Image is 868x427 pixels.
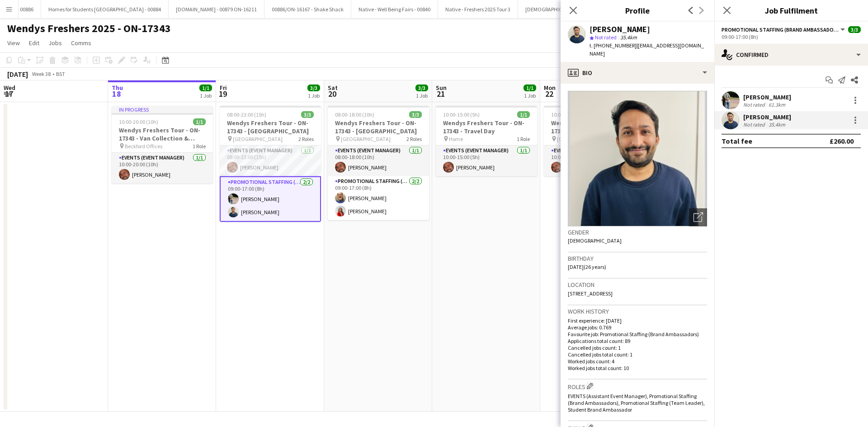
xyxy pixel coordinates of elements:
div: 09:00-17:00 (8h) [722,33,861,40]
span: 2 Roles [298,136,314,142]
button: Native - Well Being Fairs - 00840 [351,0,438,18]
span: Thu [112,84,123,92]
div: BST [56,70,65,77]
span: View [7,39,20,47]
span: [STREET_ADDRESS] [568,290,613,297]
span: 3/3 [409,111,422,118]
span: 18 [110,89,123,99]
span: 3/3 [301,111,314,118]
div: [PERSON_NAME] [743,113,791,121]
h3: Work history [568,307,707,315]
span: Wed [4,84,15,92]
h3: Gender [568,228,707,236]
app-card-role: Events (Event Manager)1/108:00-18:00 (10h)[PERSON_NAME] [328,145,429,176]
p: Applications total count: 89 [568,338,707,344]
app-card-role: Promotional Staffing (Brand Ambassadors)2/209:00-17:00 (8h)[PERSON_NAME][PERSON_NAME] [220,176,321,222]
button: Native - Freshers 2025 Tour 3 [438,0,518,18]
button: Homes for Students [GEOGRAPHIC_DATA] - 00884 [41,0,169,18]
button: [DOMAIN_NAME] - 00879 ON-16211 [169,0,264,18]
h3: Wendys Freshers Tour - ON-17343 - Travel Day [436,119,537,135]
button: Promotional Staffing (Brand Ambassadors) [722,26,846,33]
h3: Wendys Freshers Tour - ON-17343 - Travel Day [544,119,645,135]
app-job-card: In progress10:00-20:00 (10h)1/1Wendys Freshers Tour - ON-17343 - Van Collection & Travel Day Beck... [112,106,213,183]
span: 3/3 [848,26,861,33]
span: Home [449,136,463,142]
span: 3/3 [415,84,428,91]
h3: Wendys Freshers Tour - ON-17343 - Van Collection & Travel Day [112,126,213,142]
div: [PERSON_NAME] [590,25,650,33]
span: 1/1 [199,84,212,91]
div: Confirmed [714,44,868,66]
span: Comms [71,39,91,47]
span: Sat [328,84,338,92]
p: Worked jobs count: 4 [568,358,707,365]
app-job-card: 08:00-23:00 (15h)3/3Wendys Freshers Tour - ON-17343 - [GEOGRAPHIC_DATA] [GEOGRAPHIC_DATA]2 RolesE... [220,106,321,222]
p: Cancelled jobs count: 1 [568,344,707,351]
h3: Birthday [568,254,707,263]
app-card-role: Events (Event Manager)1/110:00-15:00 (5h)[PERSON_NAME] [436,145,537,176]
app-card-role: Events (Event Manager)1/108:00-23:00 (15h)[PERSON_NAME] [220,145,321,176]
span: 10:00-15:00 (5h) [443,111,480,118]
app-job-card: 10:00-15:00 (5h)1/1Wendys Freshers Tour - ON-17343 - Travel Day Home1 RoleEvents (Event Manager)1... [436,106,537,176]
div: 35.4km [767,121,787,128]
p: Favourite job: Promotional Staffing (Brand Ambassadors) [568,331,707,338]
button: 00886/ON-16167 - Shake Shack [264,0,351,18]
button: [DEMOGRAPHIC_DATA][PERSON_NAME] 2025 Tour 2 - 00848 [518,0,669,18]
h3: Location [568,281,707,289]
div: 1 Job [416,92,428,99]
div: 08:00-18:00 (10h)3/3Wendys Freshers Tour - ON-17343 - [GEOGRAPHIC_DATA] [GEOGRAPHIC_DATA]2 RolesE... [328,106,429,220]
span: Not rated [595,34,617,41]
p: Average jobs: 0.769 [568,324,707,331]
h3: Job Fulfilment [714,5,868,16]
span: 1 Role [193,143,206,150]
div: 1 Job [308,92,320,99]
h3: Profile [561,5,714,16]
span: 2 Roles [406,136,422,142]
span: [GEOGRAPHIC_DATA] [341,136,391,142]
span: | [EMAIL_ADDRESS][DOMAIN_NAME] [590,42,704,57]
app-card-role: Events (Event Manager)1/110:00-20:00 (10h)[PERSON_NAME] [112,153,213,183]
span: Edit [29,39,39,47]
div: 1 Job [200,92,212,99]
span: Sun [436,84,447,92]
div: Not rated [743,101,767,108]
a: Jobs [45,37,66,49]
span: [DEMOGRAPHIC_DATA] [568,237,622,244]
img: Crew avatar or photo [568,91,707,226]
div: [PERSON_NAME] [743,93,791,101]
a: Edit [25,37,43,49]
span: 10:00-15:00 (5h) [551,111,588,118]
span: EVENTS (Assistant Event Manager), Promotional Staffing (Brand Ambassadors), Promotional Staffing ... [568,393,705,413]
span: 3/3 [307,84,320,91]
span: [GEOGRAPHIC_DATA] [557,136,607,142]
h1: Wendys Freshers 2025 - ON-17343 [7,22,171,35]
div: 10:00-15:00 (5h)1/1Wendys Freshers Tour - ON-17343 - Travel Day [GEOGRAPHIC_DATA]1 RoleEvents (Ev... [544,106,645,176]
span: 20 [326,89,338,99]
a: Comms [67,37,95,49]
h3: Roles [568,381,707,391]
span: 17 [2,89,15,99]
span: t. [PHONE_NUMBER] [590,42,637,49]
span: 1/1 [193,118,206,125]
span: 1/1 [524,84,536,91]
p: Cancelled jobs total count: 1 [568,351,707,358]
div: 1 Job [524,92,536,99]
div: In progress [112,106,213,113]
div: 61.3km [767,101,787,108]
div: Open photos pop-in [689,208,707,226]
p: First experience: [DATE] [568,317,707,324]
span: Mon [544,84,556,92]
span: Beckford Offices [125,143,162,150]
span: Promotional Staffing (Brand Ambassadors) [722,26,839,33]
span: 22 [542,89,556,99]
div: £260.00 [830,136,854,145]
span: 35.4km [618,34,639,41]
span: 1/1 [517,111,530,118]
span: 08:00-18:00 (10h) [335,111,374,118]
app-card-role: Events (Event Manager)1/110:00-15:00 (5h)[PERSON_NAME] [544,145,645,176]
div: Total fee [722,136,752,145]
p: Worked jobs total count: 10 [568,365,707,371]
span: 19 [218,89,227,99]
